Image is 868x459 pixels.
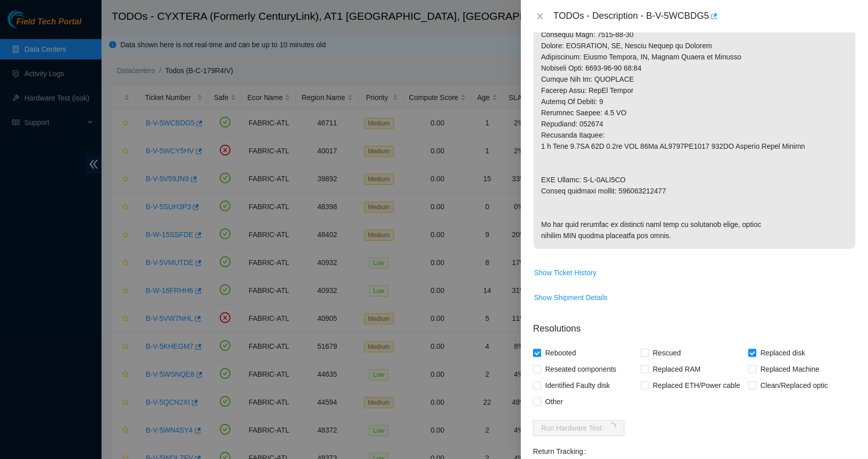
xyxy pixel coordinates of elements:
[533,314,856,336] p: Resolutions
[541,361,620,377] span: Reseated components
[649,345,685,361] span: Rescued
[534,267,596,278] span: Show Ticket History
[533,289,608,306] button: Show Shipment Details
[533,12,547,21] button: Close
[536,12,544,20] span: close
[649,377,744,394] span: Replaced ETH/Power cable
[553,8,856,24] div: TODOs - Description - B-V-5WCBDG5
[756,345,809,361] span: Replaced disk
[541,394,567,410] span: Other
[756,377,832,394] span: Clean/Replaced optic
[756,361,823,377] span: Replaced Machine
[533,265,597,281] button: Show Ticket History
[534,292,608,303] span: Show Shipment Details
[541,377,614,394] span: Identified Faulty disk
[649,361,705,377] span: Replaced RAM
[533,420,624,436] button: Run Hardware Testloading
[541,345,580,361] span: Rebooted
